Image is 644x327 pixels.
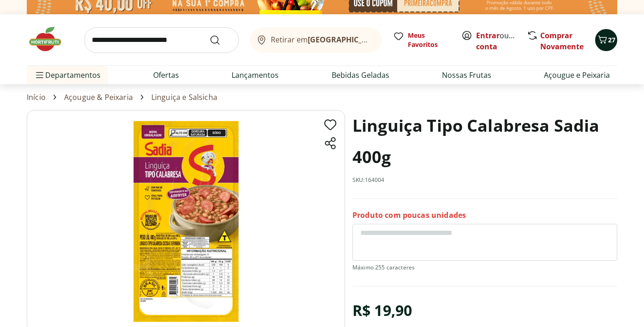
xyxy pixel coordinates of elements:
[595,29,617,51] button: Carrinho
[27,93,46,101] a: Início
[476,30,527,52] a: Criar conta
[608,35,615,44] span: 27
[544,70,610,81] a: Açougue e Peixaria
[540,30,584,52] a: Comprar Novamente
[64,93,133,101] a: Açougue & Peixaria
[476,30,500,41] a: Entrar
[476,30,517,52] span: ou
[332,70,389,81] a: Bebidas Geladas
[352,176,385,184] p: SKU: 164004
[209,35,232,46] button: Submit Search
[271,35,373,44] span: Retirar em
[84,27,239,53] input: search
[250,27,382,53] button: Retirar em[GEOGRAPHIC_DATA]/[GEOGRAPHIC_DATA]
[408,31,450,49] span: Meus Favoritos
[232,70,279,81] a: Lançamentos
[151,93,217,101] a: Linguiça e Salsicha
[153,70,179,81] a: Ofertas
[27,25,73,53] img: Hortifruti
[308,35,463,45] b: [GEOGRAPHIC_DATA]/[GEOGRAPHIC_DATA]
[34,64,45,86] button: Menu
[34,64,101,86] span: Departamentos
[442,70,491,81] a: Nossas Frutas
[352,298,412,323] div: R$ 19,90
[393,31,450,49] a: Meus Favoritos
[352,110,617,173] h1: Linguiça Tipo Calabresa Sadia 400g
[352,210,466,220] p: Produto com poucas unidades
